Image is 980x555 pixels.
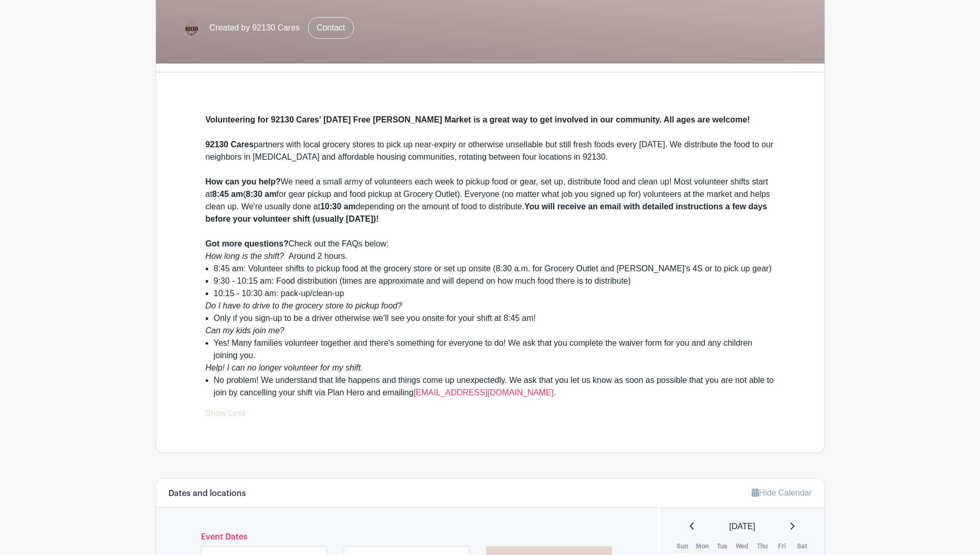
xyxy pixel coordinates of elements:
th: Thu [752,541,772,551]
h6: Dates and locations [168,489,246,499]
th: Fri [772,541,792,551]
strong: Got more questions? [206,239,289,248]
li: No problem! We understand that life happens and things come up unexpectedly. We ask that you let ... [214,374,775,399]
div: Check out the FAQs below: [206,238,775,250]
h6: Event Dates [199,532,615,542]
strong: 10:30 am [320,202,356,211]
li: Yes! Many families volunteer together and there's something for everyone to do! We ask that you c... [214,337,775,362]
th: Tue [712,541,733,551]
div: We need a small army of volunteers each week to pickup food or gear, set up, distribute food and ... [206,176,775,225]
a: Hide Calendar [752,488,812,497]
th: Wed [733,541,753,551]
em: Help! I can no longer volunteer for my shift. [206,363,363,372]
li: 10:15 - 10:30 am: pack-up/clean-up [214,287,775,300]
li: Only if you sign-up to be a driver otherwise we’ll see you onsite for your shift at 8:45 am! [214,312,775,325]
a: Contact [308,17,354,39]
span: [DATE] [729,520,755,533]
em: Do I have to drive to the grocery store to pickup food? [206,301,402,310]
div: Around 2 hours. [206,250,775,263]
img: Untitled-Artwork%20(4).png [181,18,201,38]
strong: 8:30 am [246,190,277,198]
strong: 92130 Cares [206,140,254,149]
th: Mon [693,541,713,551]
em: How long is the shift? [206,252,284,260]
th: Sun [673,541,693,551]
strong: Volunteering for 92130 Cares' [DATE] Free [PERSON_NAME] Market is a great way to get involved in ... [206,115,750,124]
a: [EMAIL_ADDRESS][DOMAIN_NAME] [413,388,553,397]
em: Can my kids join me? [206,326,285,335]
div: partners with local grocery stores to pick up near-expiry or otherwise unsellable but still fresh... [206,138,775,163]
strong: 8:45 am [212,190,243,198]
th: Sat [792,541,812,551]
a: Show Less [206,409,246,422]
li: 9:30 - 10:15 am: Food distribution (times are approximate and will depend on how much food there ... [214,275,775,287]
strong: How can you help? [206,177,281,186]
span: Created by 92130 Cares [210,22,300,34]
li: 8:45 am: Volunteer shifts to pickup food at the grocery store or set up onsite (8:30 a.m. for Gro... [214,263,775,275]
